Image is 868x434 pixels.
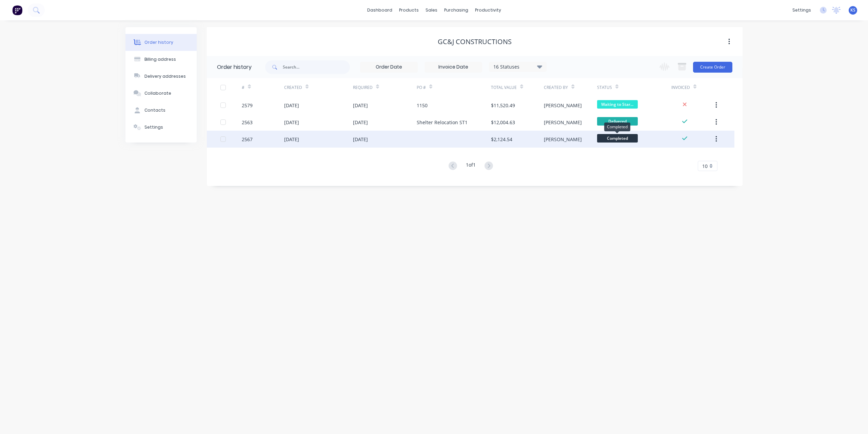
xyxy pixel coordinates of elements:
[491,84,517,91] div: Total Value
[283,60,350,74] input: Search...
[671,78,714,97] div: Invoiced
[12,5,22,15] img: Factory
[693,62,732,73] button: Create Order
[544,136,582,143] div: [PERSON_NAME]
[144,73,186,79] div: Delivery addresses
[353,136,368,143] div: [DATE]
[353,84,373,91] div: Required
[544,78,597,97] div: Created By
[417,84,426,91] div: PO #
[417,119,468,126] div: Shelter Relocation ST1
[544,84,568,91] div: Created By
[284,84,302,91] div: Created
[284,78,353,97] div: Created
[242,84,244,91] div: #
[702,163,708,170] span: 10
[438,38,512,46] div: GC&J Constructions
[125,68,197,85] button: Delivery addresses
[597,134,638,143] span: Completed
[242,102,253,109] div: 2579
[491,102,515,109] div: $11,520.49
[597,84,612,91] div: Status
[417,78,491,97] div: PO #
[491,136,512,143] div: $2,124.54
[217,63,252,71] div: Order history
[604,122,630,131] div: Completed
[544,102,582,109] div: [PERSON_NAME]
[789,5,814,15] div: settings
[284,119,299,126] div: [DATE]
[284,102,299,109] div: [DATE]
[396,5,422,15] div: products
[491,119,515,126] div: $12,004.63
[425,62,482,72] input: Invoice Date
[242,78,284,97] div: #
[125,34,197,51] button: Order history
[144,90,171,96] div: Collaborate
[597,117,638,126] span: Delivered
[144,56,176,62] div: Billing address
[242,136,253,143] div: 2567
[144,107,165,113] div: Contacts
[353,78,417,97] div: Required
[597,100,638,109] span: Waiting to Star...
[671,84,690,91] div: Invoiced
[144,124,163,130] div: Settings
[125,102,197,119] button: Contacts
[125,85,197,102] button: Collaborate
[353,102,368,109] div: [DATE]
[144,39,173,45] div: Order history
[284,136,299,143] div: [DATE]
[441,5,472,15] div: purchasing
[242,119,253,126] div: 2563
[125,51,197,68] button: Billing address
[422,5,441,15] div: sales
[544,119,582,126] div: [PERSON_NAME]
[360,62,417,72] input: Order Date
[353,119,368,126] div: [DATE]
[364,5,396,15] a: dashboard
[466,161,476,171] div: 1 of 1
[125,119,197,136] button: Settings
[489,63,546,71] div: 16 Statuses
[491,78,544,97] div: Total Value
[417,102,428,109] div: 1150
[472,5,505,15] div: productivity
[597,78,671,97] div: Status
[850,7,855,13] span: KS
